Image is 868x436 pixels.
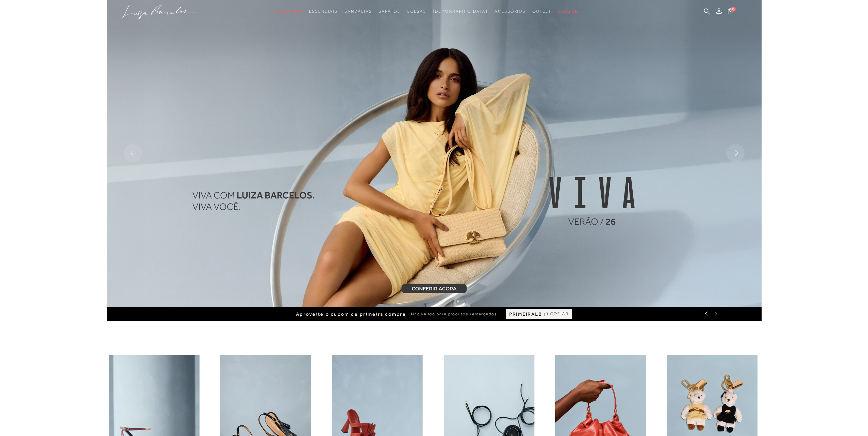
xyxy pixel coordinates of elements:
[726,7,735,17] button: 0
[509,311,542,317] span: PRIMEIRALB
[550,311,569,317] span: COPIAR
[433,9,488,14] span: [DEMOGRAPHIC_DATA]
[344,5,372,18] a: categoryNavScreenReaderText
[558,9,578,14] span: BLOG LB
[309,9,338,14] span: Essenciais
[411,311,499,317] span: Não válido para produtos remarcados.
[407,9,426,14] span: Bolsas
[296,311,406,317] span: Aproveite o cupom de primeira compra
[532,5,551,18] a: categoryNavScreenReaderText
[495,5,526,18] a: categoryNavScreenReaderText
[379,5,400,18] a: categoryNavScreenReaderText
[379,9,400,14] span: Sapatos
[309,5,338,18] a: categoryNavScreenReaderText
[731,7,736,12] span: 0
[407,5,426,18] a: categoryNavScreenReaderText
[273,5,302,18] a: categoryNavScreenReaderText
[558,5,578,18] a: BLOG LB
[273,9,302,14] span: Verão Viva
[433,5,488,18] a: noSubCategoriesText
[495,9,526,14] span: Acessórios
[532,9,551,14] span: Outlet
[344,9,372,14] span: Sandálias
